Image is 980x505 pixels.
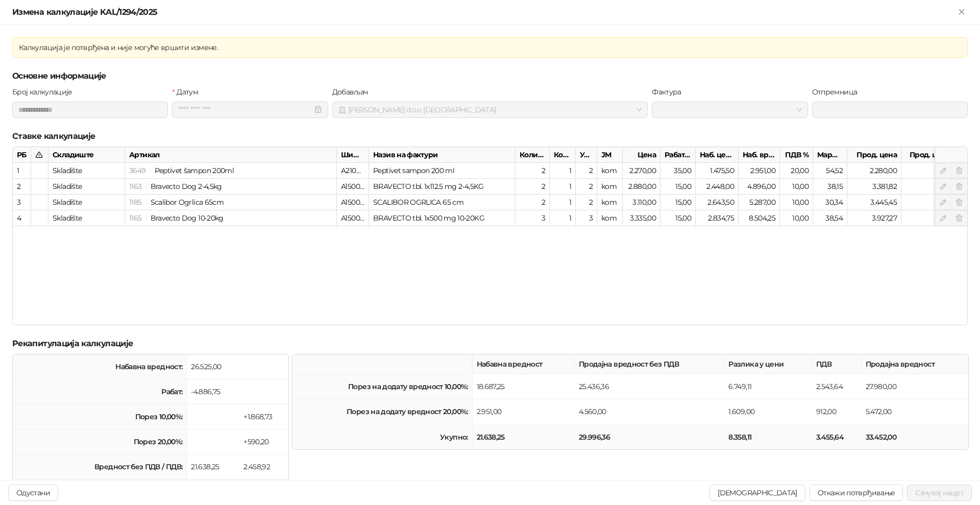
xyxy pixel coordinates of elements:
input: Отпремница [812,102,968,118]
div: BRAVECTO tbl. 1x500 mg 10-20KG [369,210,516,226]
td: 26.525,00 [187,354,239,379]
div: ПДВ % [780,147,813,163]
div: Артикал [125,147,337,163]
div: 30,34 [813,195,847,210]
button: Close [955,6,968,18]
div: Шифра на фактури [337,147,369,163]
td: Порез 10,00%: [13,404,187,429]
div: A2100227 [337,163,369,179]
td: 24.097,18 [187,479,239,504]
div: Skladište [48,179,125,195]
div: 3.445,45 [847,195,901,210]
h5: Рекапитулација калкулације [12,338,968,350]
button: Одустани [8,485,58,501]
td: Вредност без ПДВ / ПДВ: [13,454,187,479]
div: 10,00 [780,210,813,226]
td: Порез на додату вредност 10,00%: [292,374,472,399]
div: 15,00 [660,210,696,226]
label: Датум [172,86,204,98]
td: Набавна вредност: [13,354,187,379]
input: Датум [178,104,311,115]
span: 1165 | Bravecto Dog 10-20kg [129,213,224,223]
div: Skladište [48,163,125,179]
td: 2.951,00 [473,399,575,424]
span: 1163 [129,182,141,191]
div: 15,00 [660,179,696,195]
th: ПДВ [812,354,862,374]
div: 20,00 [780,163,813,179]
div: Улазна кол. [576,147,597,163]
div: 4 [17,212,27,224]
div: kom [597,163,623,179]
label: Отпремница [812,86,864,98]
div: Маржа % [813,147,847,163]
div: 2 [576,163,597,179]
td: 21.638,25 [473,424,575,449]
div: Кол. у [GEOGRAPHIC_DATA]. [550,147,576,163]
div: Рабат % [660,147,696,163]
div: 1 [550,195,576,210]
span: 1165 [129,213,141,223]
td: 18.687,25 [473,374,575,399]
div: 3.110,00 [623,195,660,210]
div: 38,54 [813,210,847,226]
div: 2.448,00 [696,179,739,195]
span: [DEMOGRAPHIC_DATA] [718,488,797,497]
div: 2.643,50 [696,195,739,210]
td: 6.749,11 [724,374,812,399]
td: Порез на додату вредност 20,00%: [292,399,472,424]
div: 1 [550,179,576,195]
div: 1 [550,210,576,226]
div: 3.927,27 [847,210,901,226]
label: Добављач [332,86,374,98]
div: 35,00 [660,163,696,179]
td: -4.886,75 [187,379,239,404]
div: kom [597,195,623,210]
div: 2 [17,181,27,192]
span: 3649 [129,166,145,175]
div: kom [597,210,623,226]
td: 21.638,25 [187,454,239,479]
div: A1500885 [337,179,369,195]
span: 1163 | Bravecto Dog 2-4,5kg [129,182,222,191]
td: 33.452,00 [862,424,968,449]
div: 2 [576,179,597,195]
td: Порез 20,00%: [13,429,187,454]
div: Прод. цена [847,147,901,163]
div: A1500887 [337,210,369,226]
th: Продајна вредност без ПДВ [575,354,724,374]
td: 912,00 [812,399,862,424]
div: Назив на фактури [369,147,516,163]
div: 10,00 [780,179,813,195]
h5: Ставке калкулације [12,130,968,142]
div: 2.951,00 [739,163,780,179]
div: Калкулација је потврђена и није могуће вршити измене. [19,42,961,53]
div: 1 [550,163,576,179]
td: 3.455,64 [812,424,862,449]
span: 3649 | Peptivet šampon 200ml [129,166,234,175]
div: 1.475,50 [696,163,739,179]
div: 2 [516,163,550,179]
div: Количина [516,147,550,163]
td: 29.996,36 [575,424,724,449]
div: Skladište [48,210,125,226]
button: Откажи потврђивање [810,485,903,501]
div: 3 [17,197,27,208]
div: 2.880,00 [623,179,660,195]
td: 4.560,00 [575,399,724,424]
div: 2 [576,195,597,210]
label: Број калкулације [12,86,79,98]
div: 1 [17,165,27,176]
div: 3 [576,210,597,226]
div: 3.381,82 [847,179,901,195]
div: A1500383 [337,195,369,210]
input: Фактура [658,102,792,117]
td: +1.868,73 [239,404,288,429]
div: Измена калкулације KAL/1294/2025 [12,6,955,18]
div: 38,15 [813,179,847,195]
div: 10,00 [780,195,813,210]
label: Фактура [652,86,688,98]
div: 2.270,00 [623,163,660,179]
div: 2 [516,195,550,210]
div: 3.335,00 [623,210,660,226]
